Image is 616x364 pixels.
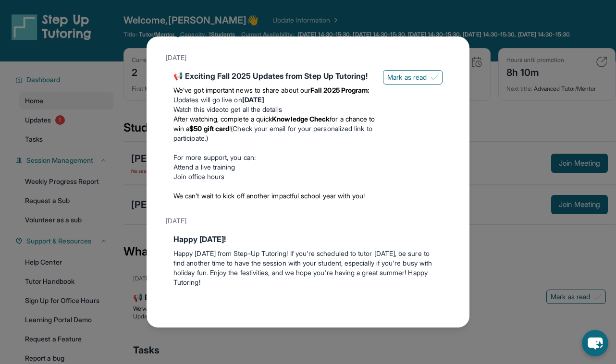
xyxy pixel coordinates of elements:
a: Watch this video [173,105,223,113]
p: Happy [DATE] from Step-Up Tutoring! If you're scheduled to tutor [DATE], be sure to find another ... [173,249,443,287]
li: Updates will go live on [173,95,375,105]
a: Attend a live training [173,163,235,171]
strong: Knowledge Check [272,115,330,123]
span: ! [229,124,231,133]
li: to get all the details [173,105,375,114]
strong: $50 gift card [189,124,229,133]
strong: Fall 2025 Program: [310,86,370,94]
button: Mark as read [383,70,443,85]
div: 📢 Exciting Fall 2025 Updates from Step Up Tutoring! [173,70,375,82]
span: We can’t wait to kick off another impactful school year with you! [173,192,365,200]
span: Mark as read [387,73,427,82]
div: [DATE] [166,49,450,66]
p: For more support, you can: [173,153,375,162]
div: [DATE] [166,212,450,230]
span: After watching, complete a quick [173,115,272,123]
div: Happy [DATE]! [173,233,443,245]
li: (Check your email for your personalized link to participate.) [173,114,375,143]
a: Join office hours [173,172,224,181]
strong: [DATE] [242,96,264,104]
img: Mark as read [431,73,438,81]
button: chat-button [582,330,608,356]
span: We’ve got important news to share about our [173,86,310,94]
